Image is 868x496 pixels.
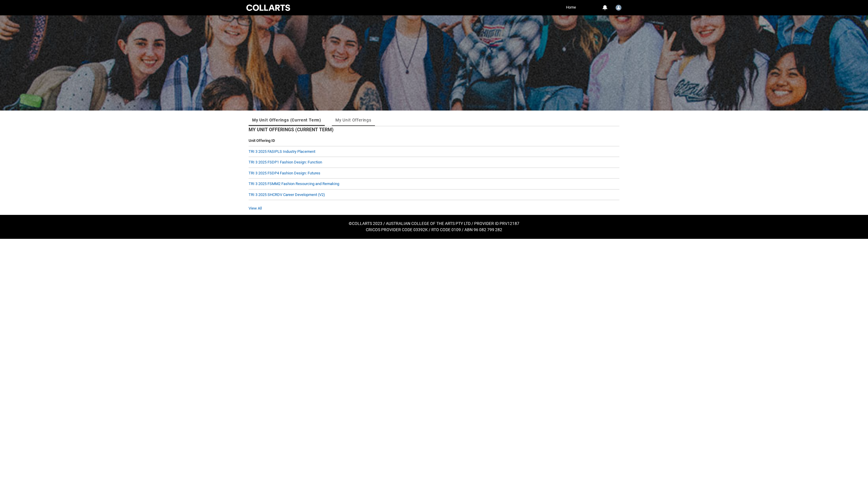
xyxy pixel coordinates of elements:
[252,114,321,126] a: My Unit Offerings (Current Term)
[249,171,320,175] a: TRI 3 2025 FSDP4 Fashion Design: Futures
[249,181,339,186] a: TRI 3 2025 FSMM2 Fashion Resourcing and Remaking
[614,2,623,12] button: User Profile Tamara.Leacock
[249,126,619,135] h2: My Unit Offerings (Current Term)
[564,3,577,12] a: Home
[249,135,619,146] th: Unit Offering ID
[249,114,325,126] li: My Unit Offerings (Current Term)
[332,114,375,126] li: My Unit Offerings
[616,5,621,11] img: Tamara.Leacock
[249,149,315,154] a: TRI 3 2025 FASIPLS Industry Placement
[249,160,322,164] a: TRI 3 2025 FSDP1 Fashion Design: Function
[335,114,371,126] a: My Unit Offerings
[249,206,262,210] a: View All Unit Enrolments
[249,192,325,197] a: TRI 3 2025 SHCRDV Career Development (V2)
